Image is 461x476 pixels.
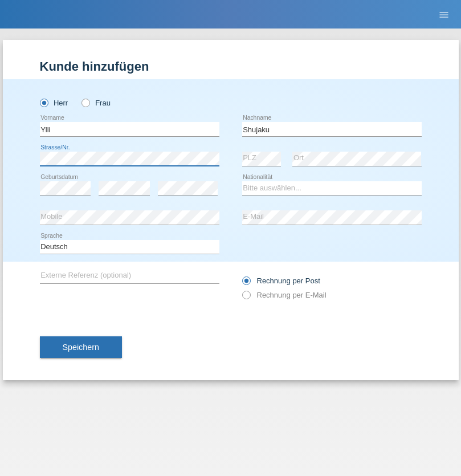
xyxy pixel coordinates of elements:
[242,276,320,285] label: Rechnung per Post
[40,59,422,74] h1: Kunde hinzufügen
[242,291,250,305] input: Rechnung per E-Mail
[433,11,455,18] a: menu
[63,343,99,352] span: Speichern
[242,291,327,299] label: Rechnung per E-Mail
[81,99,111,107] label: Frau
[40,336,122,358] button: Speichern
[242,276,250,291] input: Rechnung per Post
[40,99,47,106] input: Herr
[40,99,68,107] label: Herr
[81,99,89,106] input: Frau
[438,9,450,21] i: menu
